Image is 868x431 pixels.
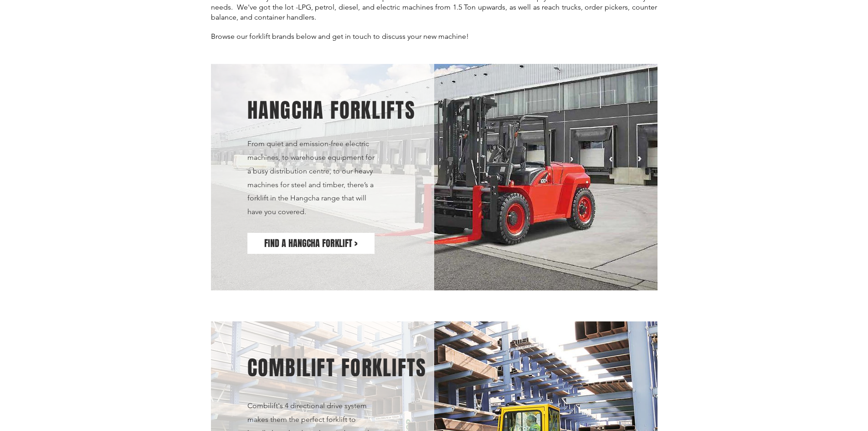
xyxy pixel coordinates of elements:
[264,237,357,250] span: FIND A HANGCHA FORKLIFT >
[247,95,416,126] span: HANGCHA FORKLIFTS
[211,3,657,21] span: LPG, petrol, diesel, and electric machines from 1.5 Ton upwards, as well as reach trucks, order p...
[247,139,375,216] span: From quiet and emission-free electric machines, to warehouse equipment for a busy distribution ce...
[211,32,469,41] span: Browse our forklift brands below and get in touch to discuss your new machine!
[247,233,375,254] a: FIND A HANGCHA FORKLIFT >
[247,353,427,383] span: COMBILIFT FORKLIFTS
